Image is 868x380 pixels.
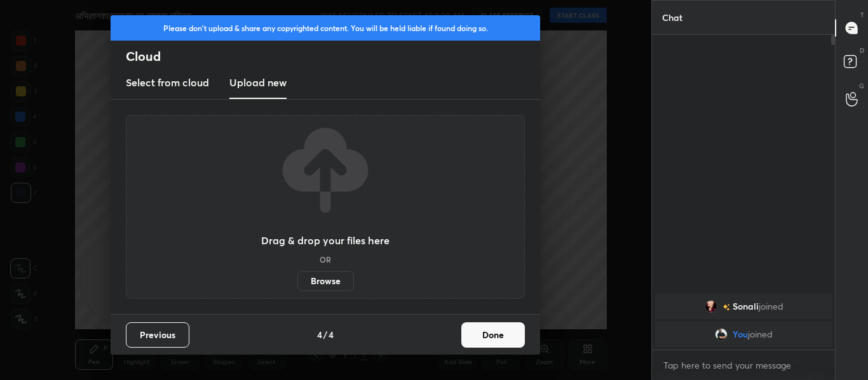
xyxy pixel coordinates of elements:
p: G [859,81,864,91]
button: Previous [126,322,189,348]
h4: 4 [317,328,322,341]
p: Chat [652,1,693,34]
div: grid [652,291,836,350]
h3: Drag & drop your files here [261,235,390,246]
h4: / [323,328,327,341]
span: joined [758,301,783,311]
img: no-rating-badge.077c3623.svg [722,304,729,311]
p: D [860,46,864,55]
img: 31d6202e24874d09b4432fa15980d6ab.jpg [715,328,728,341]
span: You [733,329,748,339]
h3: Upload new [229,75,287,90]
img: d1e9eeb8e68043e2a90b1661cf24659f.jpg [704,300,717,313]
h4: 4 [329,328,334,341]
button: Done [461,322,525,348]
div: Please don't upload & share any copyrighted content. You will be held liable if found doing so. [111,15,540,41]
span: Sonali [732,301,758,311]
h3: Select from cloud [126,75,209,90]
p: T [860,10,864,20]
h2: Cloud [126,48,540,65]
h5: OR [320,256,331,263]
span: joined [748,329,773,339]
